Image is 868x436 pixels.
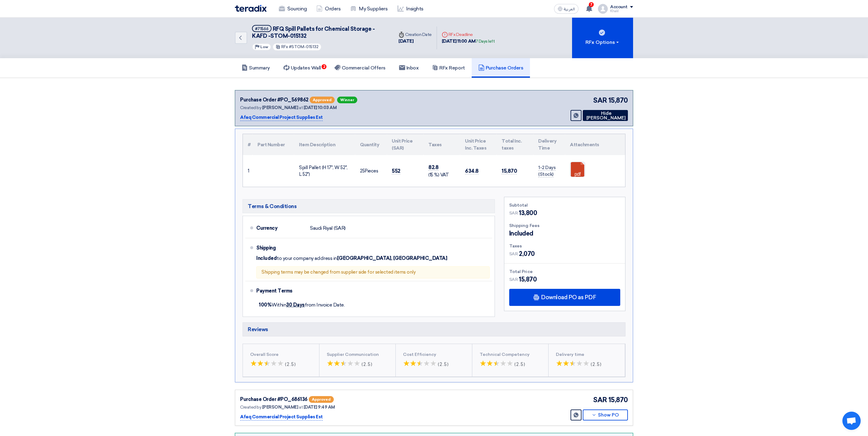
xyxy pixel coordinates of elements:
[257,358,264,369] span: ★
[416,358,423,369] span: ★
[281,44,288,49] span: RFx
[235,5,267,12] img: Teradix logo
[252,26,375,39] span: RFQ Spill Pallets for Chemical Storage - KAFD -STOM-015132
[243,322,625,336] h5: Reviews
[563,358,569,369] span: ★
[583,110,628,121] button: Hide [PERSON_NAME]
[610,9,633,13] div: Khalil
[250,351,312,358] div: Overall Score
[250,358,257,369] span: ★
[319,344,396,377] button: Supplier Communication ★★ ★★ ★★ ★★ ★★ (2.5)
[393,2,428,16] a: Insights
[334,65,386,71] h5: Commercial Offers
[598,4,608,14] img: profile_test.png
[294,134,355,155] th: Item Description
[304,105,337,110] span: [DATE] 10:03 AM
[493,358,500,369] span: ★
[399,65,419,71] h5: Inbox
[322,64,326,69] span: 2
[593,395,607,405] span: SAR
[360,168,365,174] span: 25
[310,97,335,103] span: Approved
[309,396,334,403] span: Approved
[425,58,471,78] a: RFx Report
[583,358,589,369] span: ★
[327,351,388,358] div: Supplier Communication
[570,162,619,199] a: __DRUM_ISPDH_1759041992749.pdf
[556,358,563,369] span: ★
[240,105,261,110] span: Created by
[398,38,432,45] div: [DATE]
[252,25,386,40] h5: RFQ Spill Pallets for Chemical Storage - KAFD -STOM-015132
[277,358,284,369] span: ★
[235,58,277,78] a: Summary
[333,358,340,369] span: ★
[480,358,486,369] span: ★
[569,358,576,369] span: ★
[585,39,620,46] div: RFx Options
[569,358,573,369] span: ★
[608,95,628,105] span: 15,870
[285,362,296,367] span: (2.5)
[387,134,423,155] th: Unit Price (SAR)
[438,362,449,367] span: (2.5)
[396,344,472,377] button: Cost Efficiency ★★ ★★ ★★ ★★ ★★ (2.5)
[403,358,410,369] span: ★
[423,358,430,369] span: ★
[608,395,628,405] span: 15,870
[423,134,460,155] th: Taxes
[256,284,485,298] div: Payment Terms
[502,168,517,174] span: 15,870
[283,65,321,71] h5: Updates Wall
[277,58,328,78] a: Updates Wall2
[312,2,345,16] a: Orders
[486,358,493,369] span: ★
[430,358,437,369] span: ★
[240,396,308,403] div: Purchase Order #PO_686136
[299,105,303,110] span: at
[240,413,323,421] p: Afaq Commercial Project Supplies Est
[509,210,518,216] span: SAR
[274,2,312,16] a: Sourcing
[538,165,556,178] span: 1-2 Days (Stock)
[340,358,344,369] span: ★
[416,358,420,369] span: ★
[476,38,495,44] div: 7 Days left
[500,358,506,369] span: ★
[337,255,447,261] span: [GEOGRAPHIC_DATA], [GEOGRAPHIC_DATA]
[472,58,530,78] a: Purchase Orders
[460,134,497,155] th: Unit Price Inc. Taxes
[240,96,308,104] div: Purchase Order #PO_569862
[328,58,392,78] a: Commercial Offers
[310,222,346,234] div: Saudi Riyal (SAR)
[243,344,319,377] button: Overall Score ★★ ★★ ★★ ★★ ★★ (2.5)
[340,358,347,369] span: ★
[262,105,298,110] span: [PERSON_NAME]
[392,168,400,174] span: 552
[428,164,438,171] span: 82.8
[583,409,628,420] button: Show PO
[256,221,305,236] div: Currency
[345,2,392,16] a: My Suppliers
[410,358,416,369] span: ★
[591,362,602,367] span: (2.5)
[519,249,535,258] span: 2,070
[299,405,303,410] span: at
[256,266,490,278] div: Shipping terms may be changed from supplier side for selected items only
[554,4,578,14] button: العربية
[480,351,541,358] div: Technical Competency
[509,229,533,238] span: Included
[392,58,426,78] a: Inbox
[243,155,253,187] td: 1
[564,7,575,11] span: العربية
[519,275,537,284] span: 15,870
[541,295,596,300] span: Download PO as PDF
[347,358,354,369] span: ★
[398,31,432,38] div: Creation Date
[497,134,533,155] th: Total Inc. taxes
